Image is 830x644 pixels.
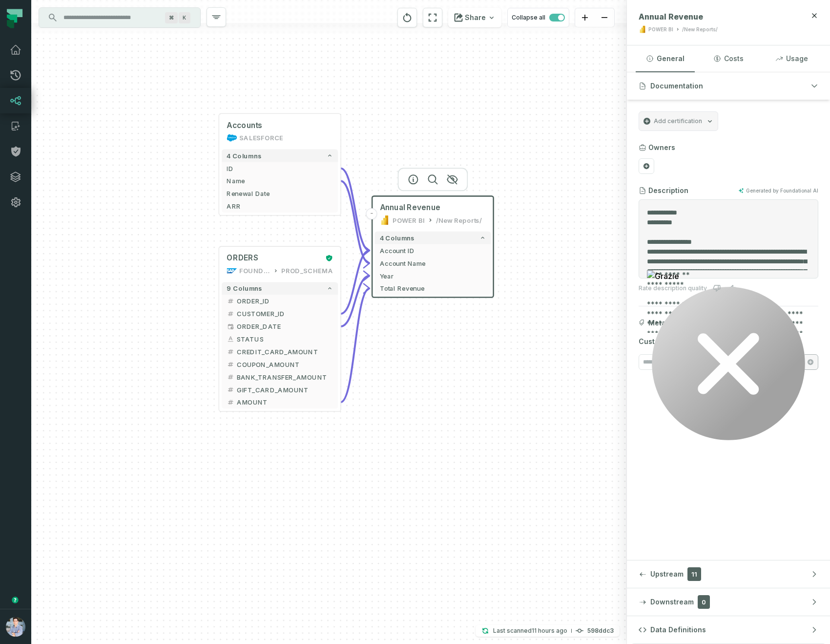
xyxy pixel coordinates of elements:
[323,254,333,262] div: Certified
[237,347,333,356] span: CREDIT_CARD_AMOUNT
[222,320,338,333] button: ORDER_DATE
[636,45,695,72] button: General
[639,12,703,21] span: Annual Revenue
[227,189,332,198] span: Renewal Date
[374,282,491,295] button: Total Revenue
[227,253,258,263] span: ORDERS
[627,588,830,616] button: Downstream0
[476,625,620,637] button: Last scanned[DATE] 4:17:02 AM598ddc3
[222,333,338,345] button: STATUS
[237,334,333,343] span: STATUS
[493,626,567,636] p: Last scanned
[627,560,830,588] button: Upstream11
[380,246,486,255] span: Account ID
[654,117,702,125] span: Add certification
[6,617,25,637] img: avatar of Alon Nafta
[227,120,262,130] span: Accounts
[222,162,338,174] button: ID
[650,597,694,607] span: Downstream
[374,244,491,257] button: Account ID
[682,26,718,33] div: /New Reports/
[738,188,818,193] button: Generated by Foundational AI
[532,627,567,634] relative-time: Aug 20, 2025, 4:17 AM GMT+3
[227,164,332,173] span: ID
[237,372,333,382] span: BANK_TRANSFER_AMOUNT
[575,8,595,27] button: zoom in
[237,398,333,407] span: AMOUNT
[239,266,270,276] div: FOUNDATIONAL_DB
[222,371,338,384] button: BANK_TRANSFER_AMOUNT
[639,111,718,131] button: Add certification
[237,385,333,394] span: GIFT_CARD_AMOUNT
[222,174,338,187] button: Name
[222,396,338,408] button: AMOUNT
[380,258,486,268] span: Account Name
[648,143,675,152] h3: Owners
[380,234,415,242] span: 4 columns
[222,200,338,213] button: ARR
[227,373,234,381] span: decimal
[227,176,332,186] span: Name
[11,596,20,604] div: Tooltip anchor
[165,12,178,23] span: Press ⌘ + K to focus the search bar
[374,257,491,270] button: Account Name
[648,186,688,195] h3: Description
[222,295,338,307] button: ORDER_ID
[374,269,491,282] button: Year
[227,201,332,211] span: ARR
[227,152,261,160] span: 4 columns
[179,12,190,23] span: Press ⌘ + K to focus the search bar
[237,296,333,305] span: ORDER_ID
[393,215,425,225] div: POWER BI
[687,567,701,581] span: 11
[340,288,370,402] g: Edge from 0dd85c77dd217d0afb16c7d4fb3eff19 to e27c983e92a3f40c9627bb0868be3032
[436,215,482,225] div: /New Reports/
[627,72,830,100] button: Documentation
[237,309,333,318] span: CUSTOMER_ID
[222,307,338,320] button: CUSTOMER_ID
[762,45,821,72] button: Usage
[650,569,684,579] span: Upstream
[699,45,758,72] button: Costs
[227,348,234,356] span: decimal
[340,181,370,263] g: Edge from 992f4dbb3ca67f6c667ae1fed6cad42f to e27c983e92a3f40c9627bb0868be3032
[627,616,830,644] button: Data Definitions
[380,202,440,213] span: Annual Revenue
[227,285,262,293] span: 9 columns
[366,208,377,219] button: -
[380,284,486,293] span: Total Revenue
[650,81,703,91] span: Documentation
[222,383,338,396] button: GIFT_CARD_AMOUNT
[227,297,234,305] span: decimal
[227,322,234,330] span: timestamp
[595,8,614,27] button: zoom out
[237,360,333,369] span: COUPON_AMOUNT
[380,271,486,280] span: Year
[227,361,234,368] span: decimal
[507,8,569,27] button: Collapse all
[227,386,234,394] span: decimal
[639,284,707,292] div: Rate description quality
[340,168,370,250] g: Edge from 992f4dbb3ca67f6c667ae1fed6cad42f to e27c983e92a3f40c9627bb0868be3032
[239,133,283,143] div: SALESFORCE
[698,595,710,609] span: 0
[650,625,706,635] span: Data Definitions
[448,8,501,27] button: Share
[227,399,234,407] span: decimal
[222,345,338,358] button: CREDIT_CARD_AMOUNT
[648,26,673,33] div: POWER BI
[281,266,333,276] div: PROD_SCHEMA
[237,322,333,331] span: ORDER_DATE
[587,628,614,634] h4: 598ddc3
[222,187,338,200] button: Renewal Date
[340,276,370,326] g: Edge from 0dd85c77dd217d0afb16c7d4fb3eff19 to e27c983e92a3f40c9627bb0868be3032
[227,335,234,343] span: string
[222,358,338,371] button: COUPON_AMOUNT
[227,310,234,318] span: decimal
[639,337,818,346] span: Custom Metadata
